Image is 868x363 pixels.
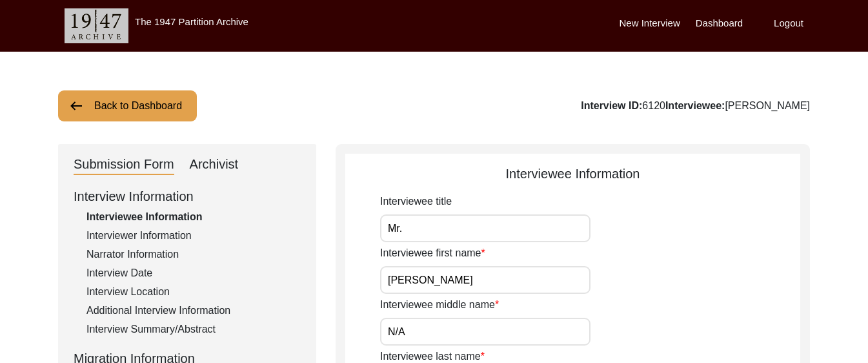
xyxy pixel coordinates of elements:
img: header-logo.png [65,8,128,43]
label: Dashboard [696,16,743,31]
b: Interviewee: [665,100,725,111]
div: Narrator Information [86,247,301,262]
label: New Interview [620,16,680,31]
div: Interviewee Information [345,164,800,183]
div: Archivist [190,154,239,175]
img: arrow-left.png [68,98,84,114]
label: Interviewee first name [380,245,485,261]
div: Interview Date [86,265,301,281]
label: Interviewee title [380,194,452,209]
div: Interviewer Information [86,228,301,244]
div: Additional Interview Information [86,303,301,318]
button: Back to Dashboard [58,90,197,121]
b: Interview ID: [581,100,642,111]
div: Interview Summary/Abstract [86,322,301,337]
div: Interviewee Information [86,209,301,225]
label: Interviewee middle name [380,297,499,313]
label: Logout [774,16,803,31]
label: The 1947 Partition Archive [135,16,248,27]
div: Interview Information [74,187,301,206]
div: 6120 [PERSON_NAME] [581,98,810,114]
div: Interview Location [86,284,301,300]
div: Submission Form [74,154,174,175]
